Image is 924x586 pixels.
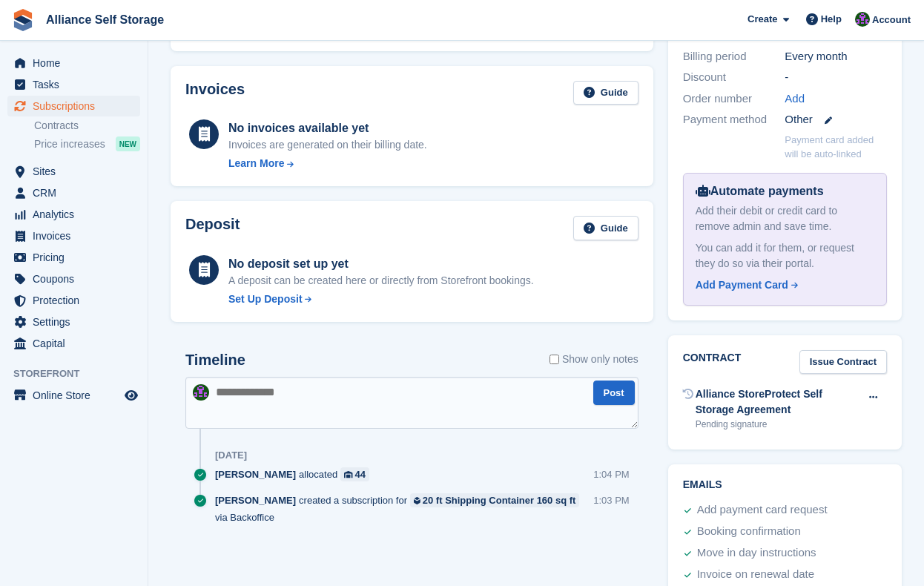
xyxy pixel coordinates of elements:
div: Add Payment Card [696,277,788,293]
div: 1:04 PM [593,467,629,481]
div: [DATE] [215,450,247,461]
span: Online Store [33,385,122,406]
p: A deposit can be created here or directly from Storefront bookings. [228,273,534,289]
span: Create [748,12,777,27]
span: Coupons [33,269,122,289]
a: menu [7,290,140,311]
span: Storefront [13,366,148,381]
a: menu [7,96,140,116]
a: menu [7,312,140,332]
div: 1:03 PM [593,493,629,507]
a: 20 ft Shipping Container 160 sq ft [410,493,579,507]
span: Account [872,13,911,27]
span: Settings [33,312,122,332]
a: menu [7,53,140,73]
span: Sites [33,161,122,182]
span: Pricing [33,247,122,268]
span: Subscriptions [33,96,122,116]
a: menu [7,74,140,95]
span: Capital [33,333,122,354]
a: Issue Contract [799,350,887,375]
h2: Invoices [185,81,245,105]
div: Discount [683,69,785,86]
div: Automate payments [696,182,874,200]
div: Booking confirmation [697,523,801,541]
div: 44 [355,467,366,481]
button: Post [593,381,635,405]
h2: Deposit [185,216,240,240]
div: Move in day instructions [697,544,816,562]
div: Order number [683,90,785,108]
div: - [785,69,887,86]
a: menu [7,161,140,182]
input: Show only notes [550,352,559,367]
a: menu [7,333,140,354]
span: [PERSON_NAME] [215,467,296,481]
img: Romilly Norton [193,384,209,401]
span: [PERSON_NAME] [215,493,296,507]
a: menu [7,225,140,246]
div: Other [785,111,887,128]
a: menu [7,385,140,406]
div: Pending signature [696,418,859,431]
a: Add [785,90,805,108]
a: Preview store [122,386,140,404]
a: Add Payment Card [696,277,868,293]
div: 20 ft Shipping Container 160 sq ft [423,493,576,507]
div: Set Up Deposit [228,292,303,307]
span: Home [33,53,122,73]
div: NEW [116,136,140,151]
span: Protection [33,290,122,311]
a: Set Up Deposit [228,292,534,307]
div: You can add it for them, or request they do so via their portal. [696,240,874,271]
div: Every month [785,48,887,65]
div: Invoices are generated on their billing date. [228,137,427,153]
span: CRM [33,182,122,203]
span: Tasks [33,74,122,95]
div: Invoice on renewal date [697,566,814,584]
p: Payment card added will be auto-linked [785,133,887,162]
a: menu [7,247,140,268]
a: Contracts [34,119,140,133]
label: Show only notes [550,352,638,367]
div: No invoices available yet [228,119,427,137]
a: 44 [340,467,369,481]
div: Payment method [683,111,785,128]
div: Add payment card request [697,501,828,519]
div: allocated [215,467,377,481]
a: menu [7,204,140,225]
div: created a subscription for via Backoffice [215,493,593,524]
div: Learn More [228,156,284,171]
a: Guide [573,81,638,105]
a: Alliance Self Storage [40,7,170,32]
a: Learn More [228,156,427,171]
img: Romilly Norton [855,12,870,27]
a: Guide [573,216,638,240]
div: Alliance StoreProtect Self Storage Agreement [696,386,859,418]
span: Help [821,12,842,27]
div: Add their debit or credit card to remove admin and save time. [696,203,874,234]
img: stora-icon-8386f47178a22dfd0bd8f6a31ec36ba5ce8667c1dd55bd0f319d3a0aa187defe.svg [12,9,34,31]
span: Analytics [33,204,122,225]
h2: Contract [683,350,742,375]
a: menu [7,182,140,203]
a: Price increases NEW [34,136,140,152]
span: Price increases [34,137,105,151]
a: menu [7,269,140,289]
div: No deposit set up yet [228,255,534,273]
h2: Emails [683,479,887,491]
div: Billing period [683,48,785,65]
span: Invoices [33,225,122,246]
h2: Timeline [185,352,245,369]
